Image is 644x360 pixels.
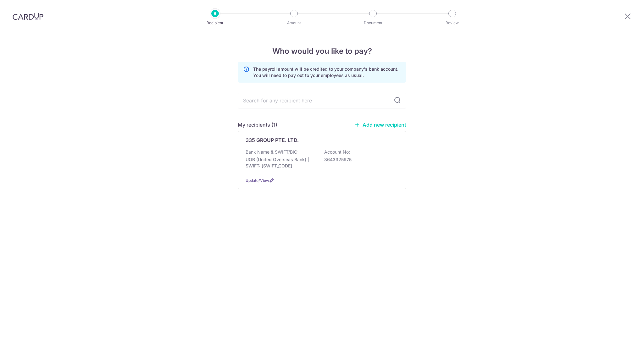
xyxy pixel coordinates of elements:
p: 335 GROUP PTE. LTD. [246,136,299,144]
p: Bank Name & SWIFT/BIC: [246,149,298,155]
img: CardUp [13,13,43,20]
h4: Who would you like to pay? [238,46,406,57]
a: Update/View [246,178,269,183]
p: Document [350,20,396,26]
h5: My recipients (1) [238,121,277,128]
p: Account No: [324,149,350,155]
p: Amount [271,20,317,26]
input: Search for any recipient here [238,93,406,108]
p: Review [429,20,475,26]
a: Add new recipient [354,122,406,128]
p: 3643325975 [324,156,395,163]
p: The payroll amount will be credited to your company's bank account. You will need to pay out to y... [253,66,401,79]
p: Recipient [192,20,238,26]
p: UOB (United Overseas Bank) | SWIFT: [SWIFT_CODE] [246,156,316,169]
